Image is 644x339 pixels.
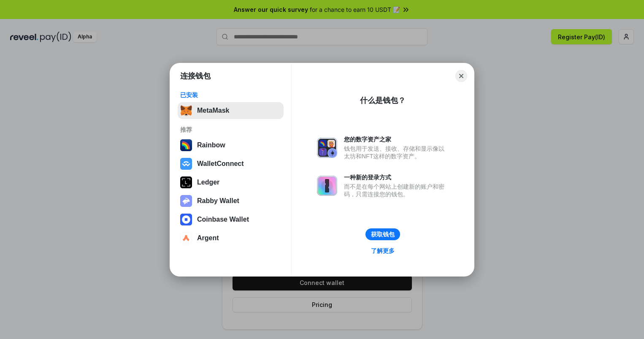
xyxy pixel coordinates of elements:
div: Ledger [197,179,219,186]
button: Coinbase Wallet [178,211,284,228]
div: 钱包用于发送、接收、存储和显示像以太坊和NFT这样的数字资产。 [344,145,449,160]
button: WalletConnect [178,155,284,172]
h1: 连接钱包 [180,71,211,81]
img: svg+xml,%3Csvg%20width%3D%2228%22%20height%3D%2228%22%20viewBox%3D%220%200%2028%2028%22%20fill%3D... [180,232,192,244]
div: 了解更多 [371,247,395,255]
div: 获取钱包 [371,231,395,238]
div: 什么是钱包？ [360,95,406,106]
button: Ledger [178,174,284,191]
div: Coinbase Wallet [197,216,249,223]
button: 获取钱包 [365,228,400,240]
img: svg+xml,%3Csvg%20xmlns%3D%22http%3A%2F%2Fwww.w3.org%2F2000%2Fsvg%22%20fill%3D%22none%22%20viewBox... [317,138,337,158]
button: Rainbow [178,137,284,154]
div: Rainbow [197,141,225,149]
button: Close [455,70,467,82]
button: MetaMask [178,102,284,119]
div: WalletConnect [197,160,244,168]
a: 了解更多 [366,245,400,256]
div: 推荐 [180,126,281,133]
img: svg+xml,%3Csvg%20fill%3D%22none%22%20height%3D%2233%22%20viewBox%3D%220%200%2035%2033%22%20width%... [180,105,192,117]
img: svg+xml,%3Csvg%20xmlns%3D%22http%3A%2F%2Fwww.w3.org%2F2000%2Fsvg%22%20fill%3D%22none%22%20viewBox... [180,195,192,207]
button: Rabby Wallet [178,193,284,209]
img: svg+xml,%3Csvg%20width%3D%2228%22%20height%3D%2228%22%20viewBox%3D%220%200%2028%2028%22%20fill%3D... [180,158,192,170]
img: svg+xml,%3Csvg%20xmlns%3D%22http%3A%2F%2Fwww.w3.org%2F2000%2Fsvg%22%20width%3D%2228%22%20height%3... [180,176,192,188]
div: 您的数字资产之家 [344,136,449,143]
img: svg+xml,%3Csvg%20width%3D%2228%22%20height%3D%2228%22%20viewBox%3D%220%200%2028%2028%22%20fill%3D... [180,214,192,225]
div: 一种新的登录方式 [344,174,449,181]
img: svg+xml,%3Csvg%20xmlns%3D%22http%3A%2F%2Fwww.w3.org%2F2000%2Fsvg%22%20fill%3D%22none%22%20viewBox... [317,176,337,196]
div: 而不是在每个网站上创建新的账户和密码，只需连接您的钱包。 [344,183,449,198]
div: MetaMask [197,107,229,114]
button: Argent [178,230,284,247]
div: Rabby Wallet [197,197,239,205]
div: 已安装 [180,91,281,99]
img: svg+xml,%3Csvg%20width%3D%22120%22%20height%3D%22120%22%20viewBox%3D%220%200%20120%20120%22%20fil... [180,139,192,151]
div: Argent [197,234,219,242]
